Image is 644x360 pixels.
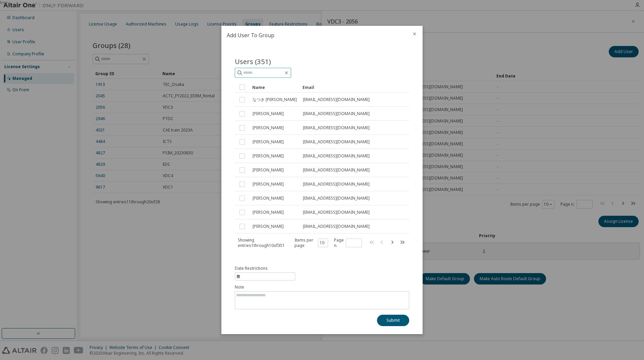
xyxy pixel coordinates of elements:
[253,224,284,229] span: [PERSON_NAME]
[303,97,370,102] span: [EMAIL_ADDRESS][DOMAIN_NAME]
[303,182,370,187] span: [EMAIL_ADDRESS][DOMAIN_NAME]
[334,238,362,248] span: Page n.
[235,266,295,280] button: information
[253,210,284,215] span: [PERSON_NAME]
[303,224,370,229] span: [EMAIL_ADDRESS][DOMAIN_NAME]
[235,57,271,66] span: Users (351)
[253,153,284,159] span: [PERSON_NAME]
[253,167,284,173] span: [PERSON_NAME]
[294,238,328,248] span: Items per page
[303,139,370,145] span: [EMAIL_ADDRESS][DOMAIN_NAME]
[238,237,285,248] span: Showing entries 1 through 10 of 351
[235,266,268,271] span: Date Restrictions
[303,196,370,201] span: [EMAIL_ADDRESS][DOMAIN_NAME]
[412,31,417,37] button: close
[253,125,284,131] span: [PERSON_NAME]
[253,139,284,145] span: [PERSON_NAME]
[235,285,409,290] label: Note
[253,182,284,187] span: [PERSON_NAME]
[253,111,284,116] span: [PERSON_NAME]
[253,196,284,201] span: [PERSON_NAME]
[303,125,370,131] span: [EMAIL_ADDRESS][DOMAIN_NAME]
[221,26,407,45] h2: Add User To Group
[320,240,326,246] button: 10
[252,82,297,93] div: Name
[303,210,370,215] span: [EMAIL_ADDRESS][DOMAIN_NAME]
[303,82,398,93] div: Email
[253,97,297,102] span: なつき [PERSON_NAME]
[303,153,370,159] span: [EMAIL_ADDRESS][DOMAIN_NAME]
[303,111,370,116] span: [EMAIL_ADDRESS][DOMAIN_NAME]
[377,315,409,326] button: Submit
[303,167,370,173] span: [EMAIL_ADDRESS][DOMAIN_NAME]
